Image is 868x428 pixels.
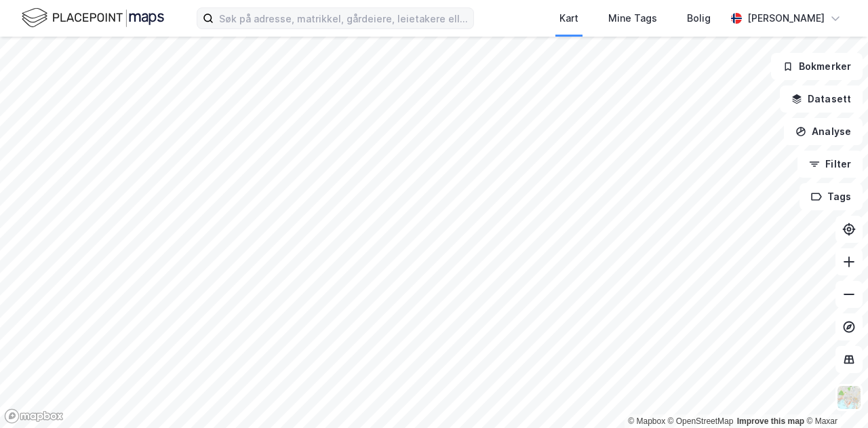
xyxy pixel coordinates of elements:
[737,416,804,426] a: Improve this map
[22,6,164,30] img: logo.f888ab2527a4732fd821a326f86c7f29.svg
[797,151,863,178] button: Filter
[780,85,863,113] button: Datasett
[668,416,734,426] a: OpenStreetMap
[784,118,863,145] button: Analyse
[4,408,64,424] a: Mapbox homepage
[800,363,868,428] div: Kontrollprogram for chat
[559,10,578,26] div: Kart
[608,10,657,26] div: Mine Tags
[800,363,868,428] iframe: Chat Widget
[628,416,665,426] a: Mapbox
[214,8,473,28] input: Søk på adresse, matrikkel, gårdeiere, leietakere eller personer
[687,10,711,26] div: Bolig
[747,10,825,26] div: [PERSON_NAME]
[800,183,863,210] button: Tags
[771,53,863,80] button: Bokmerker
